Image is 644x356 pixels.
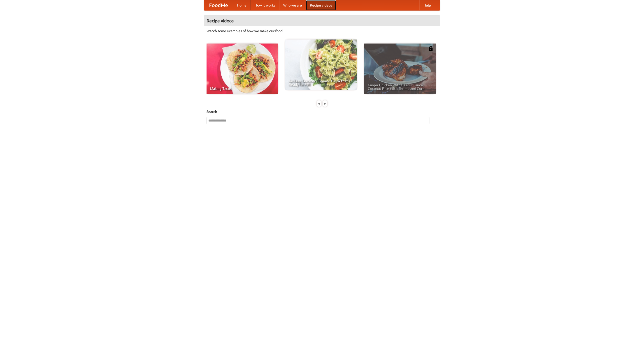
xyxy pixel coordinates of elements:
img: 483408.png [428,46,433,51]
div: » [323,100,327,107]
a: An Easy, Summery Tomato Pasta That's Ready for Fall [285,39,357,90]
a: Recipe videos [306,0,336,10]
h4: Recipe videos [204,16,440,26]
div: « [317,100,321,107]
a: Making Tacos [207,44,278,94]
span: Making Tacos [210,87,274,90]
p: Watch some examples of how we make our food! [207,28,437,33]
a: Who we are [279,0,306,10]
a: Home [233,0,251,10]
a: How it works [251,0,279,10]
span: An Easy, Summery Tomato Pasta That's Ready for Fall [289,79,353,86]
h5: Search [207,109,437,114]
a: FoodMe [204,0,233,10]
a: Help [419,0,435,10]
